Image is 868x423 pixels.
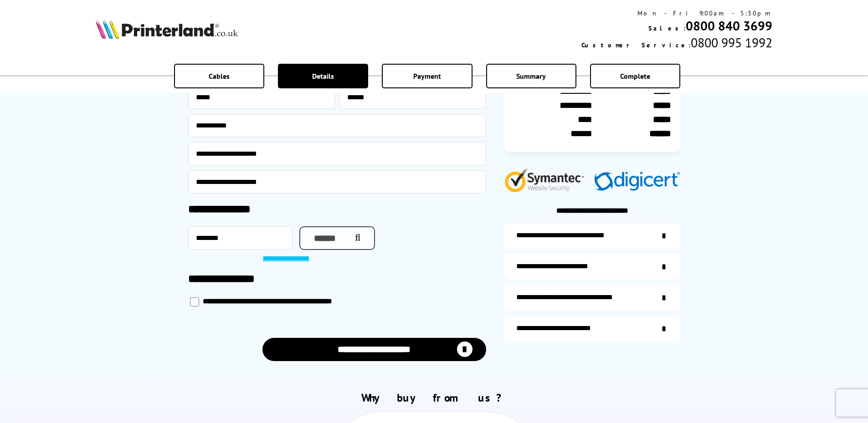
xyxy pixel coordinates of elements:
[96,391,773,405] h2: Why buy from us?
[312,71,334,81] span: Details
[691,34,772,51] span: 0800 995 1992
[504,223,680,249] a: additional-ink
[686,17,772,34] a: 0800 840 3699
[209,71,230,81] span: Cables
[96,19,238,39] img: Printerland Logo
[413,71,441,81] span: Payment
[504,285,680,311] a: additional-cables
[620,71,650,81] span: Complete
[504,254,680,280] a: items-arrive
[581,41,691,49] span: Customer Service:
[648,24,686,32] span: Sales:
[504,316,680,341] a: secure-website
[516,71,546,81] span: Summary
[581,9,772,17] div: Mon - Fri 9:00am - 5:30pm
